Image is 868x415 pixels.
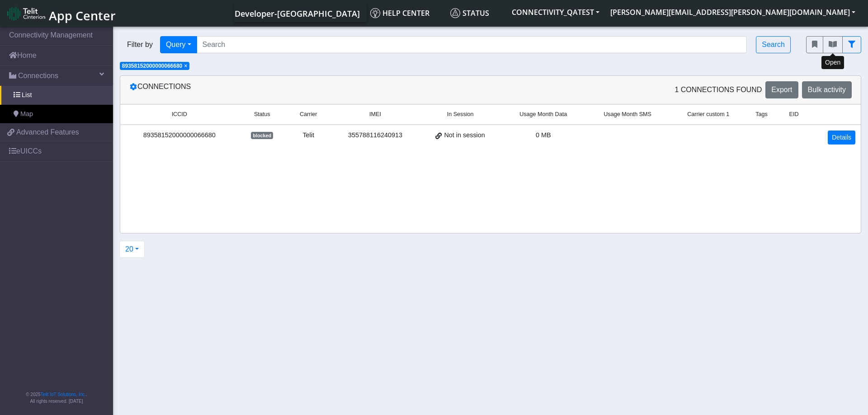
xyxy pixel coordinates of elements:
div: Open [821,56,844,69]
span: EID [789,110,799,119]
span: Help center [370,8,429,18]
div: Connections [123,81,491,98]
span: 0 MB [536,131,551,139]
span: Tags [755,110,768,119]
span: Map [20,109,33,119]
img: knowledge.svg [370,8,380,18]
span: List [22,90,32,100]
button: Close [184,63,187,69]
span: 1 Connections found [675,84,762,95]
div: 89358152000000066680 [126,131,233,140]
span: App Center [49,7,116,24]
span: Carrier custom 1 [687,110,729,119]
span: Developer-[GEOGRAPHIC_DATA] [235,8,360,19]
span: Export [771,86,792,93]
span: ICCID [172,110,187,119]
span: × [184,63,187,69]
span: blocked [251,132,273,139]
span: 89358152000000066680 [122,63,182,69]
span: Not in session [444,131,485,140]
a: Details [828,131,855,145]
div: 355788116240913 [337,131,414,140]
input: Search... [197,36,747,53]
span: Advanced Features [16,127,79,138]
button: 20 [119,241,145,258]
span: Usage Month Data [519,110,567,119]
button: Query [160,36,197,53]
a: Your current platform instance [234,4,359,22]
div: fitlers menu [806,36,861,53]
a: Telit IoT Solutions, Inc. [41,392,86,397]
img: logo-telit-cinterion-gw-new.png [7,6,45,21]
span: Status [450,8,489,18]
span: Usage Month SMS [604,110,651,119]
span: IMEI [369,110,381,119]
a: App Center [7,4,114,23]
button: CONNECTIVITY_QATEST [506,4,605,20]
span: Status [254,110,270,119]
button: Search [756,36,791,53]
span: Bulk activity [808,86,846,93]
button: Export [765,81,798,98]
a: Help center [367,4,447,22]
div: Telit [291,131,326,140]
span: In Session [447,110,474,119]
span: Connections [18,70,58,81]
button: Bulk activity [802,81,852,98]
span: Carrier [300,110,317,119]
img: status.svg [450,8,460,18]
a: Status [447,4,506,22]
span: Filter by [120,39,160,50]
button: [PERSON_NAME][EMAIL_ADDRESS][PERSON_NAME][DOMAIN_NAME] [605,4,861,20]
